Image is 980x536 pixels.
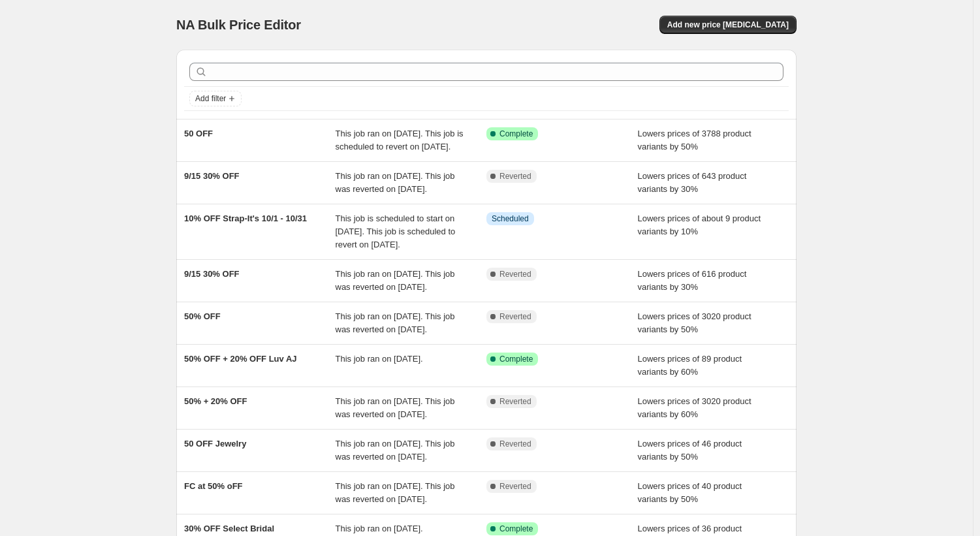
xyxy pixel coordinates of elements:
[184,129,213,138] span: 50 OFF
[499,129,533,139] span: Complete
[638,396,751,419] span: Lowers prices of 3020 product variants by 60%
[184,311,221,321] span: 50% OFF
[336,396,455,419] span: This job ran on [DATE]. This job was reverted on [DATE].
[336,213,456,249] span: This job is scheduled to start on [DATE]. This job is scheduled to revert on [DATE].
[659,16,797,34] button: Add new price [MEDICAL_DATA]
[336,481,455,504] span: This job ran on [DATE]. This job was reverted on [DATE].
[176,18,301,32] span: NA Bulk Price Editor
[336,311,455,334] span: This job ran on [DATE]. This job was reverted on [DATE].
[499,311,531,322] span: Reverted
[336,439,455,462] span: This job ran on [DATE]. This job was reverted on [DATE].
[638,311,751,334] span: Lowers prices of 3020 product variants by 50%
[336,171,455,194] span: This job ran on [DATE]. This job was reverted on [DATE].
[499,439,531,449] span: Reverted
[184,213,307,223] span: 10% OFF Strap-It's 10/1 - 10/31
[499,481,531,492] span: Reverted
[336,269,455,292] span: This job ran on [DATE]. This job was reverted on [DATE].
[638,213,761,236] span: Lowers prices of about 9 product variants by 10%
[184,439,246,449] span: 50 OFF Jewelry
[499,269,531,279] span: Reverted
[499,396,531,407] span: Reverted
[492,213,529,224] span: Scheduled
[336,129,464,151] span: This job ran on [DATE]. This job is scheduled to revert on [DATE].
[336,354,423,364] span: This job ran on [DATE].
[638,439,742,462] span: Lowers prices of 46 product variants by 50%
[667,20,789,30] span: Add new price [MEDICAL_DATA]
[499,354,533,364] span: Complete
[184,354,297,364] span: 50% OFF + 20% OFF Luv AJ
[638,129,751,151] span: Lowers prices of 3788 product variants by 50%
[638,171,747,194] span: Lowers prices of 643 product variants by 30%
[184,396,247,406] span: 50% + 20% OFF
[499,171,531,181] span: Reverted
[638,481,742,504] span: Lowers prices of 40 product variants by 50%
[189,91,242,106] button: Add filter
[195,93,226,104] span: Add filter
[638,269,747,292] span: Lowers prices of 616 product variants by 30%
[336,524,423,533] span: This job ran on [DATE].
[184,171,240,181] span: 9/15 30% OFF
[499,524,533,534] span: Complete
[638,354,742,377] span: Lowers prices of 89 product variants by 60%
[184,481,243,491] span: FC at 50% oFF
[184,269,240,279] span: 9/15 30% OFF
